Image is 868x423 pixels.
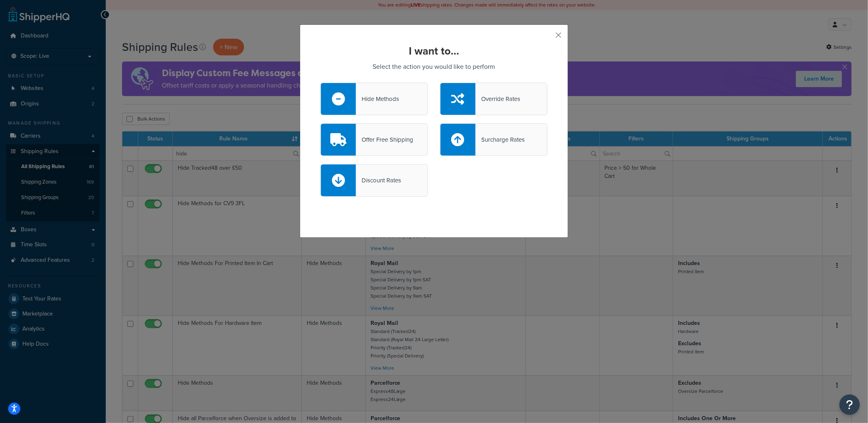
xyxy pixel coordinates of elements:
[409,43,459,59] strong: I want to...
[356,134,413,145] div: Offer Free Shipping
[840,395,860,415] button: Open Resource Center
[475,134,525,145] div: Surcharge Rates
[321,61,547,72] p: Select the action you would like to perform
[475,93,520,105] div: Override Rates
[356,175,401,186] div: Discount Rates
[356,93,399,105] div: Hide Methods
